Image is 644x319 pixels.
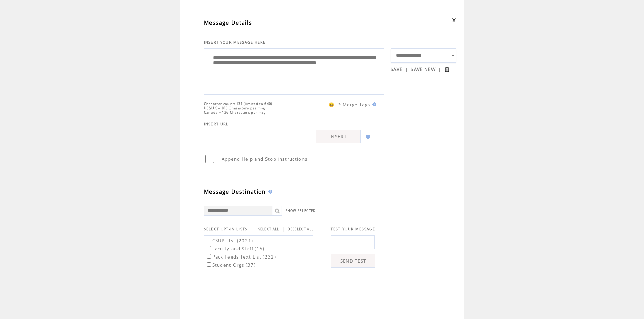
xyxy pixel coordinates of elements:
[329,102,335,108] span: 😀
[288,227,314,231] a: DESELECT ALL
[391,66,403,72] a: SAVE
[205,254,276,260] label: Pack Feeds Text List (232)
[411,66,436,72] a: SAVE NEW
[286,209,316,213] a: SHOW SELECTED
[316,130,361,143] a: INSERT
[282,226,285,232] span: |
[207,262,211,267] input: Student Orgs (37)
[207,254,211,259] input: Pack Feeds Text List (232)
[266,190,272,194] img: help.gif
[205,237,253,244] label: CSUP List (2021)
[207,238,211,242] input: CSUP List (2021)
[205,262,256,268] label: Student Orgs (37)
[204,227,248,231] span: SELECT OPT-IN LISTS
[204,122,229,126] span: INSERT URL
[331,227,375,231] span: TEST YOUR MESSAGE
[331,254,375,268] a: SEND TEST
[204,188,266,195] span: Message Destination
[204,19,252,26] span: Message Details
[205,246,265,252] label: Faculty and Staff (15)
[204,102,273,106] span: Character count: 131 (limited to 640)
[204,106,265,110] span: US&UK = 160 Characters per msg
[444,66,450,72] input: Submit
[405,66,408,72] span: |
[258,227,279,231] a: SELECT ALL
[204,40,266,45] span: INSERT YOUR MESSAGE HERE
[207,246,211,250] input: Faculty and Staff (15)
[204,110,266,115] span: Canada = 136 Characters per msg
[438,66,441,72] span: |
[338,102,370,108] span: * Merge Tags
[370,102,376,106] img: help.gif
[364,135,370,139] img: help.gif
[222,156,308,162] span: Append Help and Stop instructions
